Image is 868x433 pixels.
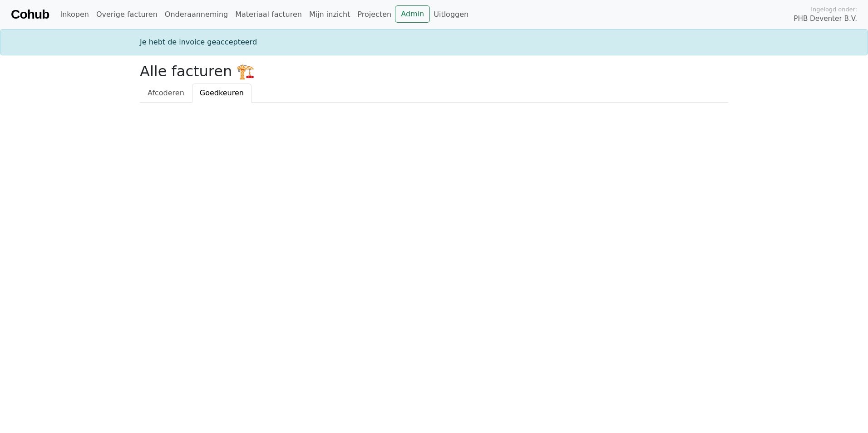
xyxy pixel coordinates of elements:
[140,84,192,103] a: Afcoderen
[306,5,354,24] a: Mijn inzicht
[232,5,306,24] a: Materiaal facturen
[354,5,395,24] a: Projecten
[56,5,92,24] a: Inkopen
[811,5,857,14] span: Ingelogd onder:
[134,37,734,48] div: Je hebt de invoice geaccepteerd
[161,5,232,24] a: Onderaanneming
[395,5,430,23] a: Admin
[200,89,244,97] span: Goedkeuren
[148,89,184,97] span: Afcoderen
[140,63,728,80] h2: Alle facturen 🏗️
[93,5,161,24] a: Overige facturen
[192,84,252,103] a: Goedkeuren
[794,14,857,24] span: PHB Deventer B.V.
[11,4,49,25] a: Cohub
[430,5,472,24] a: Uitloggen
